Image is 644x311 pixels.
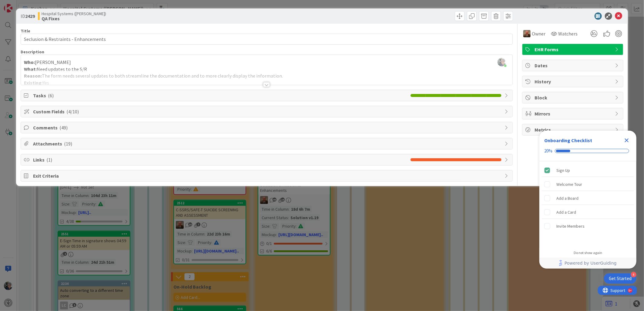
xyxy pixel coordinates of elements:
[21,49,44,55] span: Description
[48,92,54,99] span: ( 6 )
[556,222,585,230] div: Invite Members
[532,30,545,37] span: Owner
[565,259,617,267] span: Powered by UserGuiding
[24,66,509,73] p: Need updates to the S/R
[609,276,632,282] div: Get Started
[535,78,612,85] span: History
[544,148,632,154] div: Checklist progress: 20%
[542,219,634,233] div: Invite Members is incomplete.
[33,92,408,99] span: Tasks
[33,124,501,131] span: Comments
[535,126,612,133] span: Metrics
[539,258,636,269] div: Footer
[24,59,509,66] p: [PERSON_NAME]
[542,206,634,219] div: Add a Card is incomplete.
[544,148,552,154] div: 20%
[24,59,35,65] strong: Who:
[544,137,592,144] div: Onboarding Checklist
[622,135,632,145] div: Close Checklist
[604,273,636,284] div: Open Get Started checklist, remaining modules: 4
[539,161,636,246] div: Checklist items
[64,141,72,147] span: ( 19 )
[21,12,35,20] span: ID
[535,110,612,117] span: Mirrors
[535,46,612,53] span: EHR Forms
[21,34,513,45] input: type card name here...
[556,167,570,174] div: Sign Up
[542,192,634,205] div: Add a Board is incomplete.
[535,94,612,101] span: Block
[542,178,634,191] div: Welcome Tour is incomplete.
[59,125,68,131] span: ( 49 )
[556,195,579,202] div: Add a Board
[631,272,636,277] div: 4
[46,157,52,163] span: ( 1 )
[542,258,633,269] a: Powered by UserGuiding
[33,156,408,163] span: Links
[523,30,531,37] img: JS
[33,140,501,147] span: Attachments
[556,181,582,188] div: Welcome Tour
[66,109,79,115] span: ( 4/10 )
[556,209,576,216] div: Add a Card
[25,13,35,19] b: 2429
[13,1,28,8] span: Support
[33,172,501,179] span: Exit Criteria
[574,250,602,255] div: Do not show again
[33,108,501,115] span: Custom Fields
[558,30,578,37] span: Watchers
[498,58,506,66] img: x9GsnaifSX4ialCBneLb6lDLYCDDhe1p.jpg
[21,28,30,34] label: Title
[539,131,636,269] div: Checklist Container
[535,62,612,69] span: Dates
[31,2,34,7] div: 9+
[42,16,106,21] b: QA Fixes
[42,11,106,16] span: Hospital Systems ([PERSON_NAME])
[542,164,634,177] div: Sign Up is complete.
[24,66,37,72] strong: What:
